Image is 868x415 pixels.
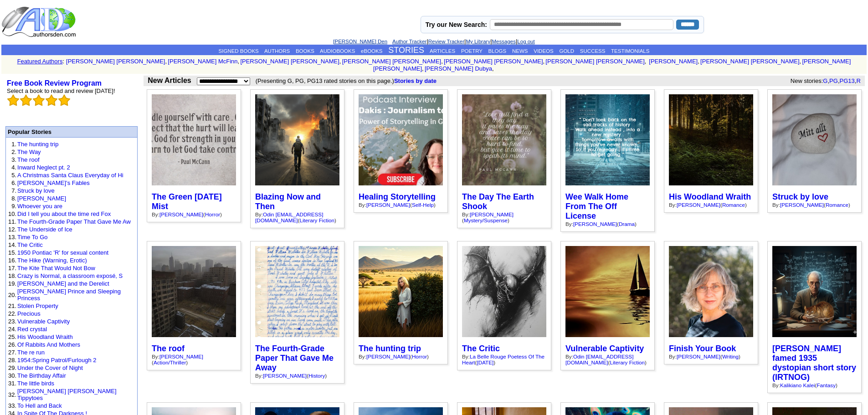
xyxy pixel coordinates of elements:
[17,241,43,248] a: The Critic
[8,310,16,317] font: 22.
[255,192,321,211] a: Blazing Now and Then
[791,77,864,84] font: New stories: , , ,
[534,48,553,54] a: VIDEOS
[470,211,514,217] a: [PERSON_NAME]
[512,48,528,54] a: NEWS
[17,249,108,256] a: 1950 Pontiac 'R' for sexual content
[817,382,836,388] a: Fantasy
[8,226,16,233] font: 12.
[168,58,237,65] a: [PERSON_NAME] McFinn
[255,211,323,223] a: Odin [EMAIL_ADDRESS][DOMAIN_NAME]
[8,265,16,272] font: 17.
[424,67,425,72] font: i
[8,292,16,298] font: 20.
[152,344,185,353] a: The roof
[647,58,698,65] a: [PERSON_NAME]
[17,164,70,171] a: Inward Neglect pt. 2
[430,48,455,54] a: ARTICLES
[154,359,186,365] a: Action/Thriller
[8,210,16,217] font: 10.
[66,58,165,65] a: [PERSON_NAME] [PERSON_NAME]
[780,382,815,388] a: Kalikiano Kalei
[366,202,410,208] a: [PERSON_NAME]
[17,156,39,163] a: The roof
[780,202,824,208] a: [PERSON_NAME]
[239,59,240,64] font: i
[17,265,95,272] a: The Kite That Would Not Bow
[8,128,51,135] font: Popular Stories
[148,77,191,84] b: New Articles
[565,354,650,365] div: By: ( )
[62,58,64,65] font: :
[17,372,66,379] a: The Birthday Affair
[11,149,16,155] font: 2.
[359,344,421,353] a: The hunting trip
[565,354,633,365] a: Odin [EMAIL_ADDRESS][DOMAIN_NAME]
[444,58,543,65] a: [PERSON_NAME] [PERSON_NAME]
[8,249,16,256] font: 15.
[801,59,802,64] font: i
[341,59,342,64] font: i
[669,202,753,208] div: By: ( )
[856,77,860,84] a: R
[517,39,534,44] a: Log out
[8,241,16,248] font: 14.
[299,217,334,223] a: Literary Fiction
[462,344,500,353] a: The Critic
[361,48,382,54] a: eBOOKS
[669,354,753,359] div: By: ( )
[17,364,83,371] a: Under the Cover of Night
[17,58,63,65] a: Featured Authors
[772,344,856,382] a: [PERSON_NAME] famed 1935 dystopian short story (IRTNOG)
[677,202,720,208] a: [PERSON_NAME]
[8,391,16,398] font: 32.
[152,211,236,217] div: By: ( )
[17,318,70,325] a: Vulnerable Captivity
[17,402,62,409] a: To Hell and Back
[359,192,436,201] a: Healing Storytelling
[17,195,66,202] a: [PERSON_NAME]
[11,195,16,202] font: 8.
[722,202,745,208] a: Romance
[17,172,123,179] a: A Christmas Santa Claus Everyday of Hi
[11,187,16,194] font: 7.
[823,77,827,84] a: G
[462,354,544,365] a: La Belle Rouge Poetess Of The Heart
[565,192,628,220] a: Wee Walk Home From The Off License
[619,221,635,227] a: Drama
[699,59,700,64] font: i
[394,77,437,84] a: Stories by date
[17,326,47,333] a: Red crystal
[17,388,116,401] a: [PERSON_NAME] [PERSON_NAME] Tippytoes
[425,65,492,72] a: [PERSON_NAME] Dubya
[255,211,339,223] div: By: ( )
[646,59,647,64] font: i
[8,380,16,387] font: 31.
[8,341,16,348] font: 26.
[333,39,387,44] a: [PERSON_NAME] Den
[565,221,650,227] div: By: ( )
[66,58,851,72] font: , , , , , , , , , ,
[17,257,87,264] a: The Hike (Warning, Erotic)
[366,354,410,359] a: [PERSON_NAME]
[677,354,720,359] a: [PERSON_NAME]
[7,87,115,94] font: Select a book to read and review [DATE]!
[219,48,259,54] a: SIGNED BOOKS
[492,39,516,44] a: Messages
[412,354,427,359] a: Horror
[1,6,78,38] img: logo_ad.gif
[320,48,355,54] a: AUDIOBOOKS
[17,187,55,194] a: Struck by love
[477,359,494,365] a: [DATE]
[256,77,450,84] font: (Presenting G, PG, PG13 rated stories on this page.)
[8,333,16,340] font: 25.
[17,218,131,225] a: The Fourth-Grade Paper That Gave Me Aw
[17,302,58,309] a: Stolen Property
[359,354,443,359] div: By: ( )
[255,344,334,372] a: The Fourth-Grade Paper That Gave Me Away
[840,77,855,84] a: PG13
[359,202,443,208] div: By: ( )
[17,141,58,148] a: The hunting trip
[772,382,857,388] div: By: ( )
[17,288,121,302] a: [PERSON_NAME] Prince and Sleeping Princess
